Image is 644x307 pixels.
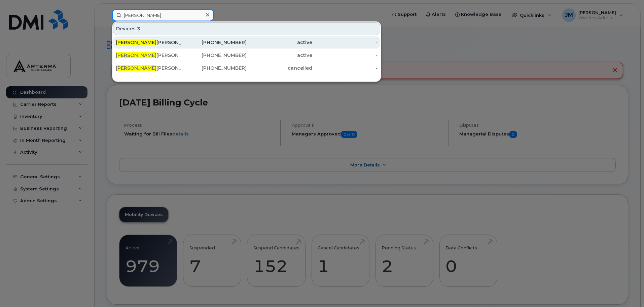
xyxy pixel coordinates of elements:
[312,39,378,46] div: -
[181,52,247,59] div: [PHONE_NUMBER]
[113,62,380,74] a: [PERSON_NAME][PERSON_NAME] Ipad[PHONE_NUMBER]cancelled-
[113,36,380,49] a: [PERSON_NAME][PERSON_NAME][PHONE_NUMBER]active-
[113,22,380,35] div: Devices
[247,39,312,46] div: active
[312,65,378,71] div: -
[116,39,156,45] span: [PERSON_NAME]
[312,52,378,59] div: -
[181,39,247,46] div: [PHONE_NUMBER]
[116,65,156,71] span: [PERSON_NAME]
[116,52,156,58] span: [PERSON_NAME]
[116,52,181,59] div: [PERSON_NAME]
[116,65,181,71] div: [PERSON_NAME] Ipad
[247,65,312,71] div: cancelled
[137,25,140,32] span: 3
[116,39,181,46] div: [PERSON_NAME]
[247,52,312,59] div: active
[181,65,247,71] div: [PHONE_NUMBER]
[113,49,380,61] a: [PERSON_NAME][PERSON_NAME][PHONE_NUMBER]active-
